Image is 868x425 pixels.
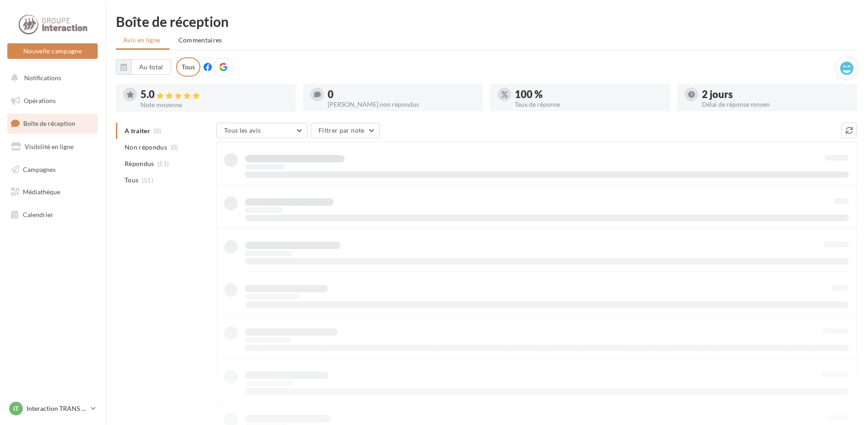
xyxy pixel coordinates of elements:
[142,176,153,184] span: (51)
[328,101,476,108] div: [PERSON_NAME] non répondus
[702,101,850,108] div: Délai de réponse moyen
[25,143,73,150] span: Visibilité en ligne
[5,160,99,179] a: Campagnes
[157,160,169,167] span: (51)
[23,211,53,218] span: Calendrier
[5,91,99,110] a: Opérations
[5,114,99,133] a: Boîte de réception
[116,59,171,75] button: Au total
[515,89,663,99] div: 100 %
[5,137,99,156] a: Visibilité en ligne
[328,89,476,99] div: 0
[23,188,60,196] span: Médiathèque
[5,182,99,202] a: Médiathèque
[141,89,288,100] div: 5.0
[178,36,222,44] span: Commentaires
[13,404,19,413] span: IT
[7,43,98,59] button: Nouvelle campagne
[24,97,56,104] span: Opérations
[171,144,178,151] span: (0)
[116,15,857,28] div: Boîte de réception
[26,404,87,413] p: Interaction TRANS EN [GEOGRAPHIC_DATA]
[7,400,98,417] a: IT Interaction TRANS EN [GEOGRAPHIC_DATA]
[125,159,154,168] span: Répondus
[702,89,850,99] div: 2 jours
[125,176,138,185] span: Tous
[141,102,288,108] div: Note moyenne
[23,119,75,127] span: Boîte de réception
[23,165,56,173] span: Campagnes
[176,57,200,77] div: Tous
[5,205,99,224] a: Calendrier
[131,59,171,75] button: Au total
[24,74,61,82] span: Notifications
[125,143,167,152] span: Non répondus
[5,68,96,88] button: Notifications
[515,101,663,108] div: Taux de réponse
